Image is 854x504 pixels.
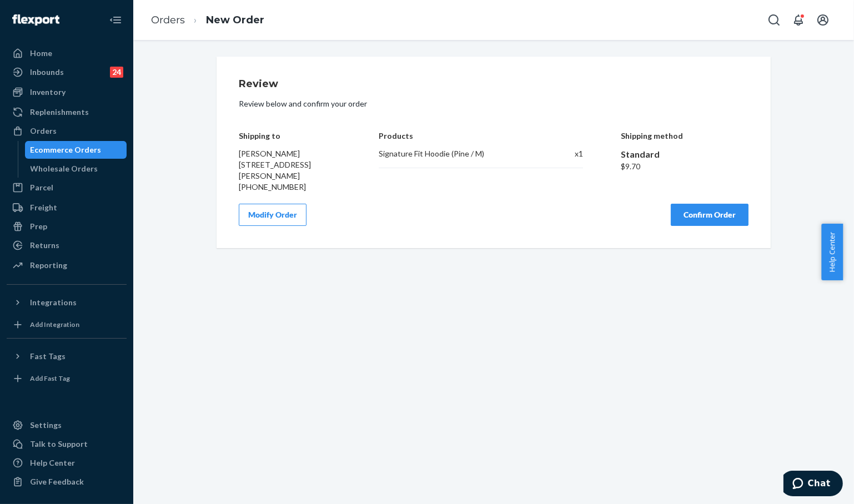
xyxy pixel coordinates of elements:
[7,370,127,387] a: Add Fast Tag
[7,454,127,472] a: Help Center
[30,107,89,118] div: Replenishments
[30,182,53,193] div: Parcel
[30,374,70,383] div: Add Fast Tag
[30,125,57,137] div: Orders
[621,161,749,172] div: $9.70
[110,67,123,78] div: 24
[7,256,127,274] a: Reporting
[151,14,185,26] a: Orders
[239,98,748,109] p: Review below and confirm your order
[30,351,66,362] div: Fast Tags
[783,471,843,498] iframe: Opens a widget where you can chat to one of our agents
[7,199,127,216] a: Freight
[621,148,749,161] div: Standard
[239,182,341,193] div: [PHONE_NUMBER]
[239,204,307,226] button: Modify Order
[239,149,311,180] span: [PERSON_NAME] [STREET_ADDRESS][PERSON_NAME]
[379,132,582,140] h4: Products
[25,141,127,159] a: Ecommerce Orders
[30,457,75,468] div: Help Center
[787,9,810,31] button: Open notifications
[7,83,127,101] a: Inventory
[142,4,273,37] ol: breadcrumbs
[31,163,98,174] div: Wholesale Orders
[7,347,127,365] button: Fast Tags
[30,87,66,98] div: Inventory
[239,79,748,90] h1: Review
[239,132,341,140] h4: Shipping to
[104,9,127,31] button: Close Navigation
[7,435,127,453] button: Talk to Support
[30,320,79,329] div: Add Integration
[7,473,127,491] button: Give Feedback
[30,439,88,450] div: Talk to Support
[7,103,127,121] a: Replenishments
[30,297,77,308] div: Integrations
[12,14,59,26] img: Flexport logo
[30,67,64,78] div: Inbounds
[812,9,834,31] button: Open account menu
[7,236,127,254] a: Returns
[31,144,102,155] div: Ecommerce Orders
[30,240,59,251] div: Returns
[7,218,127,235] a: Prep
[30,476,84,487] div: Give Feedback
[25,160,127,178] a: Wholesale Orders
[621,132,749,140] h4: Shipping method
[30,260,67,271] div: Reporting
[763,9,785,31] button: Open Search Box
[7,294,127,311] button: Integrations
[551,148,583,159] div: x 1
[30,48,52,59] div: Home
[7,316,127,334] a: Add Integration
[30,221,47,232] div: Prep
[206,14,264,26] a: New Order
[7,122,127,140] a: Orders
[7,179,127,196] a: Parcel
[7,63,127,81] a: Inbounds24
[379,148,539,159] div: Signature Fit Hoodie (Pine / M)
[7,416,127,434] a: Settings
[30,202,57,213] div: Freight
[821,224,843,280] button: Help Center
[671,204,748,226] button: Confirm Order
[7,44,127,62] a: Home
[30,420,62,431] div: Settings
